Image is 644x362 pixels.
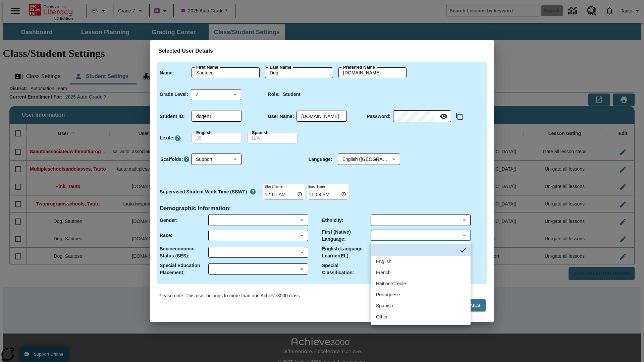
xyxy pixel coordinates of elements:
[371,256,471,267] li: English
[376,302,393,309] div: Spanish
[371,300,471,311] li: Spanish
[376,269,391,276] div: French
[376,280,406,287] div: Haitian-Creole
[376,258,391,265] div: English
[371,267,471,278] li: French
[371,244,471,256] li: No Item Selected
[371,289,471,300] li: Portuguese
[371,311,471,322] li: Other
[371,278,471,289] li: Haitian-Creole
[376,291,400,298] div: Portuguese
[376,313,388,320] div: Other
